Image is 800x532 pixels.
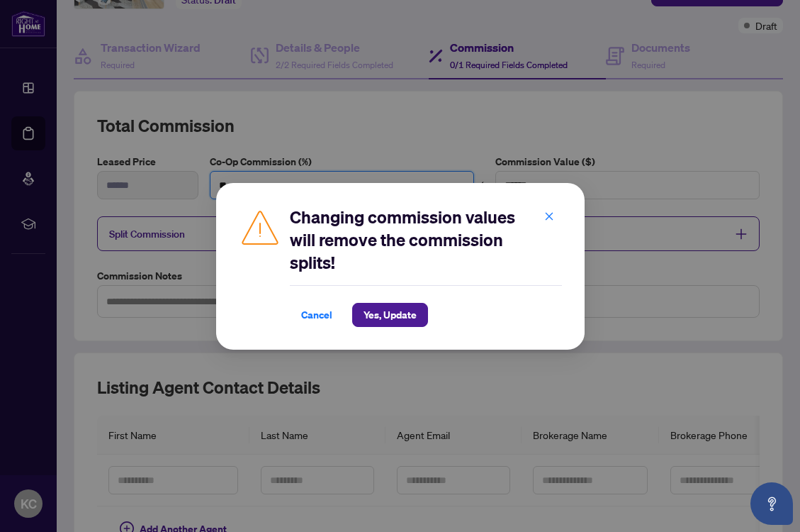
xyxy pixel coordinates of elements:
[239,206,281,248] img: Caution Icon
[352,303,428,327] button: Yes, Update
[544,211,554,221] span: close
[750,482,793,525] button: Open asap
[301,304,332,326] span: Cancel
[290,303,344,327] button: Cancel
[290,206,562,274] h2: Changing commission values will remove the commission splits!
[364,304,417,326] span: Yes, Update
